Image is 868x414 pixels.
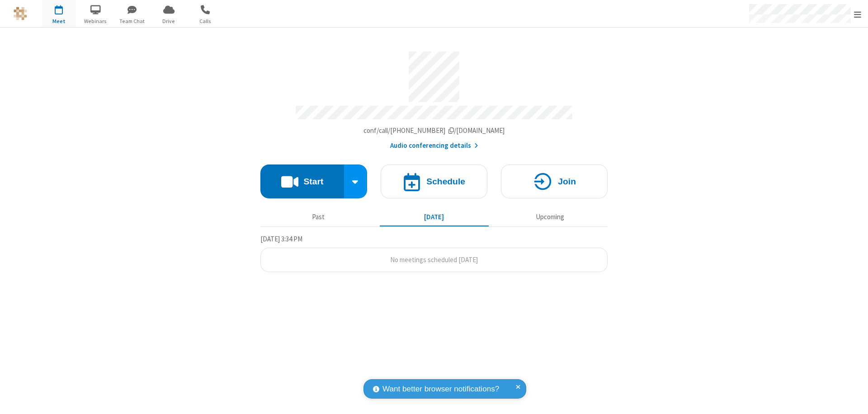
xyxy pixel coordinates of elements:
[303,177,323,186] h4: Start
[115,17,149,25] span: Team Chat
[79,17,113,25] span: Webinars
[501,165,608,198] button: Join
[495,208,604,226] button: Upcoming
[264,208,373,226] button: Past
[42,17,76,25] span: Meet
[845,390,861,408] iframe: Chat
[344,165,368,198] div: Start conference options
[260,234,608,273] section: Today's Meetings
[363,126,505,136] button: Copy my meeting room linkCopy my meeting room link
[426,177,465,186] h4: Schedule
[14,7,27,20] img: QA Selenium DO NOT DELETE OR CHANGE
[390,141,478,151] button: Audio conferencing details
[382,383,499,395] span: Want better browser notifications?
[189,17,222,25] span: Calls
[260,235,302,243] span: [DATE] 3:34 PM
[381,165,487,198] button: Schedule
[260,45,608,151] section: Account details
[390,255,478,264] span: No meetings scheduled [DATE]
[260,165,344,198] button: Start
[363,126,505,135] span: Copy my meeting room link
[152,17,186,25] span: Drive
[558,177,576,186] h4: Join
[380,208,489,226] button: [DATE]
